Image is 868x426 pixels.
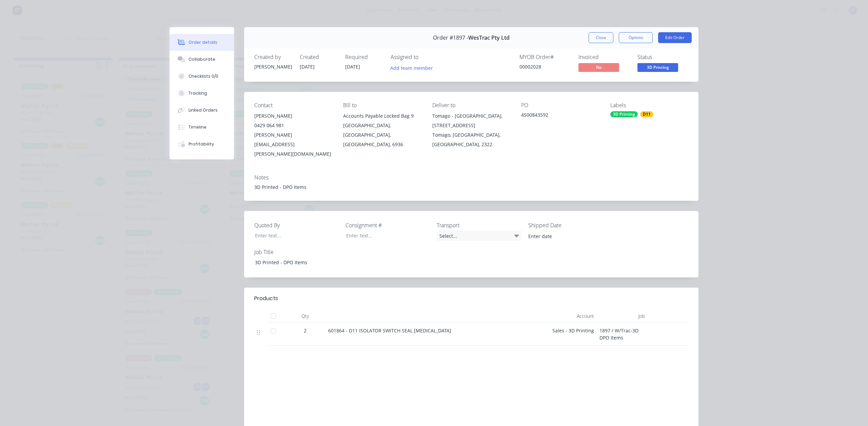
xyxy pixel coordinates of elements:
[254,183,688,191] div: 3D Printed - DPO Items
[391,54,458,60] div: Assigned to
[189,107,218,113] div: Linked Orders
[250,257,334,267] div: 3D Printed - DPO Items
[437,221,521,229] label: Transport
[345,54,382,60] div: Required
[432,130,510,149] div: Tomago, [GEOGRAPHIC_DATA], [GEOGRAPHIC_DATA], 2322
[170,136,234,153] button: Profitability
[468,35,510,41] span: WesTrac Pty Ltd
[254,63,292,70] div: [PERSON_NAME]
[597,309,648,323] div: Job
[254,174,688,181] div: Notes
[254,294,278,303] div: Products
[521,102,599,109] div: PO
[170,119,234,136] button: Timeline
[529,309,597,323] div: Account
[433,35,468,41] span: Order #1897 -
[432,102,510,109] div: Deliver to
[254,130,332,159] div: [PERSON_NAME][EMAIL_ADDRESS][PERSON_NAME][DOMAIN_NAME]
[589,32,613,43] button: Close
[170,51,234,68] button: Collaborate
[254,54,292,60] div: Created by
[529,323,597,346] div: Sales - 3D Printing
[610,111,638,117] div: 3D Printing
[170,85,234,102] button: Tracking
[619,32,653,43] button: Options
[189,39,217,45] div: Order details
[640,111,653,117] div: D11
[637,63,678,72] span: 3D Printing
[285,309,325,323] div: Qty
[328,327,451,334] span: 601864 - D11 ISOLATOR SWITCH SEAL [MEDICAL_DATA]
[432,111,510,130] div: Tomago - [GEOGRAPHIC_DATA], [STREET_ADDRESS]
[189,124,206,130] div: Timeline
[170,68,234,85] button: Checklists 0/0
[254,121,332,130] div: 0429 064 981
[578,54,629,60] div: Invoiced
[343,111,421,149] div: Accounts Payable Locked Bag 9[GEOGRAPHIC_DATA], [GEOGRAPHIC_DATA], [GEOGRAPHIC_DATA], 6936
[637,63,678,73] button: 3D Printing
[189,73,218,79] div: Checklists 0/0
[346,221,430,229] label: Consignment #
[578,63,619,72] span: No
[189,90,207,96] div: Tracking
[610,102,688,109] div: Labels
[300,54,337,60] div: Created
[345,63,360,70] span: [DATE]
[519,54,570,60] div: MYOB Order #
[254,111,332,159] div: [PERSON_NAME]0429 064 981[PERSON_NAME][EMAIL_ADDRESS][PERSON_NAME][DOMAIN_NAME]
[254,111,332,121] div: [PERSON_NAME]
[170,34,234,51] button: Order details
[524,231,608,241] input: Enter date
[189,141,214,147] div: Profitability
[437,231,521,241] div: Select...
[528,221,613,229] label: Shipped Date
[658,32,692,43] button: Edit Order
[521,111,599,121] div: 4500843592
[170,102,234,119] button: Linked Orders
[343,121,421,149] div: [GEOGRAPHIC_DATA], [GEOGRAPHIC_DATA], [GEOGRAPHIC_DATA], 6936
[189,56,215,62] div: Collaborate
[432,111,510,149] div: Tomago - [GEOGRAPHIC_DATA], [STREET_ADDRESS]Tomago, [GEOGRAPHIC_DATA], [GEOGRAPHIC_DATA], 2322
[387,63,437,72] button: Add team member
[597,323,648,346] div: 1897 / W/Trac-3D DPO Items
[343,111,421,121] div: Accounts Payable Locked Bag 9
[300,63,315,70] span: [DATE]
[254,221,339,229] label: Quoted By
[519,63,570,70] div: 00002028
[304,327,307,334] span: 2
[254,102,332,109] div: Contact
[254,248,339,256] label: Job Title
[343,102,421,109] div: Bill to
[391,63,437,72] button: Add team member
[637,54,688,60] div: Status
